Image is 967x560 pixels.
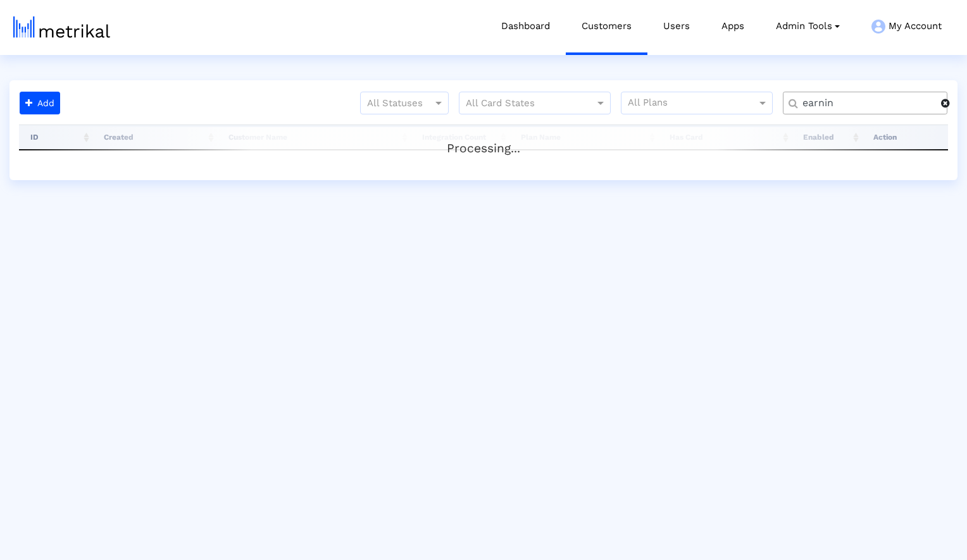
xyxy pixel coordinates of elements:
[658,125,792,150] th: Has Card
[19,125,92,150] th: ID
[466,95,581,112] input: All Card States
[217,125,411,150] th: Customer Name
[509,125,658,150] th: Plan Name
[20,92,60,114] button: Add
[794,97,941,110] input: Customer Name
[13,16,110,38] img: metrical-logo-light.png
[92,125,217,150] th: Created
[862,125,948,150] th: Action
[792,125,862,150] th: Enabled
[628,95,759,112] input: All Plans
[871,20,885,33] img: my-account-menu-icon.png
[411,125,509,150] th: Integration Count
[19,127,948,152] div: Processing...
